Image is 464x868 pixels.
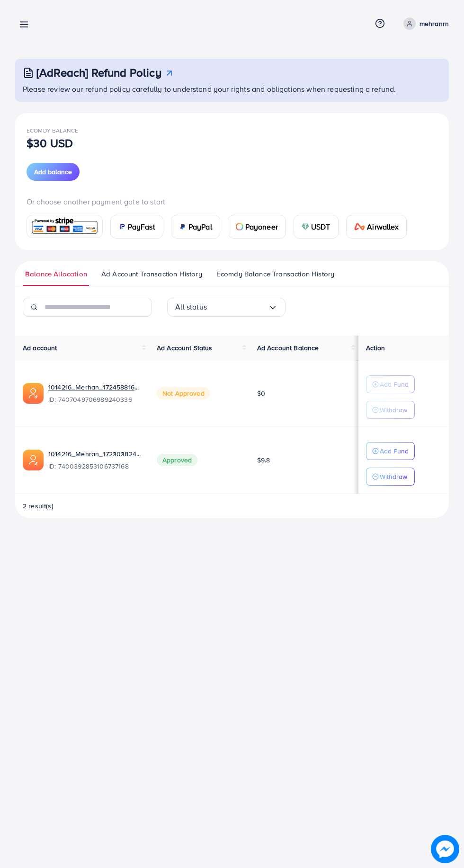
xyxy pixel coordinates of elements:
p: Withdraw [380,404,407,416]
a: 1014216_Mehran_1723038241071 [48,449,142,459]
img: card [354,223,366,230]
img: ic-ads-acc.e4c84228.svg [23,383,44,404]
img: card [30,216,99,237]
span: Add balance [34,167,72,177]
p: mehranrn [419,18,449,29]
span: Not Approved [157,387,210,399]
div: <span class='underline'>1014216_Mehran_1723038241071</span></br>7400392853106737168 [48,449,142,471]
span: PayPal [188,221,212,232]
img: card [118,223,126,230]
span: ID: 7400392853106737168 [48,461,142,471]
span: Airwallex [367,221,398,232]
p: Please review our refund policy carefully to understand your rights and obligations when requesti... [23,83,443,95]
span: $9.8 [257,455,270,465]
span: Ad Account Transaction History [101,269,202,279]
span: Ecomdy Balance [27,126,78,134]
button: Add balance [27,163,80,181]
span: Payoneer [245,221,278,232]
p: Withdraw [380,471,407,482]
h3: [AdReach] Refund Policy [36,66,161,80]
span: USDT [311,221,330,232]
a: card [27,215,103,238]
a: cardUSDT [294,215,339,239]
a: mehranrn [400,18,449,30]
p: Add Fund [380,445,409,457]
span: Action [366,343,385,353]
span: Ad Account Balance [257,343,319,353]
span: $0 [257,389,265,398]
input: Search for option [207,300,268,314]
a: cardPayPal [171,215,220,239]
a: cardPayoneer [228,215,286,239]
a: cardPayFast [110,215,163,239]
span: Approved [157,454,197,466]
img: card [302,223,309,230]
img: ic-ads-acc.e4c84228.svg [23,450,44,470]
a: 1014216_Merhan_1724588164299 [48,382,142,392]
img: image [431,835,459,863]
span: ID: 7407049706989240336 [48,395,142,404]
p: Add Fund [380,379,409,390]
a: cardAirwallex [346,215,407,239]
span: 2 result(s) [23,501,54,511]
button: Withdraw [366,401,415,419]
div: Search for option [167,298,286,317]
span: Ad Account Status [157,343,213,353]
div: <span class='underline'>1014216_Merhan_1724588164299</span></br>7407049706989240336 [48,382,142,404]
button: Withdraw [366,468,415,486]
p: Or choose another payment gate to start [27,196,437,207]
span: PayFast [128,221,155,232]
button: Add Fund [366,442,415,460]
p: $30 USD [27,137,73,149]
span: All status [175,300,207,314]
span: Ad account [23,343,57,353]
img: card [236,223,243,230]
span: Balance Allocation [25,269,87,279]
button: Add Fund [366,375,415,393]
span: Ecomdy Balance Transaction History [216,269,334,279]
img: card [179,223,187,230]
